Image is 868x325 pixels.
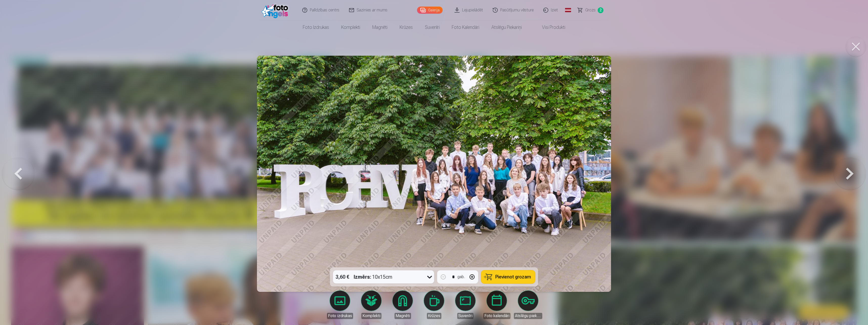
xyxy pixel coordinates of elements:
[417,7,443,14] a: Galerija
[514,313,542,319] div: Atslēgu piekariņi
[361,313,381,319] div: Komplekti
[585,7,596,13] span: Grozs
[388,291,417,319] a: Magnēti
[485,20,528,34] a: Atslēgu piekariņi
[483,313,510,319] div: Foto kalendāri
[528,20,571,34] a: Visi produkti
[262,2,291,18] img: /fa1
[354,273,371,280] strong: Izmērs :
[514,291,542,319] a: Atslēgu piekariņi
[297,20,335,34] a: Foto izdrukas
[354,270,393,283] div: 10x15cm
[458,274,465,280] div: gab.
[327,313,353,319] div: Foto izdrukas
[419,20,446,34] a: Suvenīri
[598,7,603,13] span: 2
[481,270,535,283] button: Pievienot grozam
[420,291,448,319] a: Krūzes
[394,20,419,34] a: Krūzes
[366,20,394,34] a: Magnēti
[333,270,352,283] div: 3,60 €
[395,313,411,319] div: Magnēti
[495,275,531,279] span: Pievienot grozam
[326,291,354,319] a: Foto izdrukas
[335,20,366,34] a: Komplekti
[451,291,480,319] a: Suvenīri
[457,313,473,319] div: Suvenīri
[357,291,385,319] a: Komplekti
[483,291,511,319] a: Foto kalendāri
[427,313,441,319] div: Krūzes
[446,20,485,34] a: Foto kalendāri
